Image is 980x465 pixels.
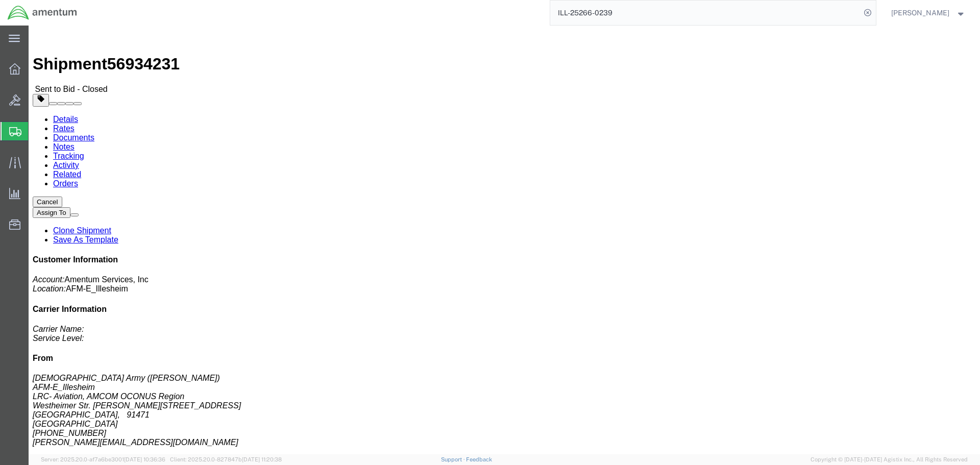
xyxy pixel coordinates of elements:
span: Client: 2025.20.0-827847b [170,456,282,462]
input: Search for shipment number, reference number [550,1,861,25]
iframe: FS Legacy Container [29,26,980,454]
img: logo [7,5,78,20]
button: [PERSON_NAME] [891,7,966,19]
a: Support [441,456,467,462]
span: [DATE] 10:36:36 [124,456,165,462]
span: Hector Melo [891,7,949,18]
span: Server: 2025.20.0-af7a6be3001 [41,456,165,462]
span: Copyright © [DATE]-[DATE] Agistix Inc., All Rights Reserved [811,455,968,464]
a: Feedback [466,456,492,462]
span: [DATE] 11:20:38 [242,456,282,462]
